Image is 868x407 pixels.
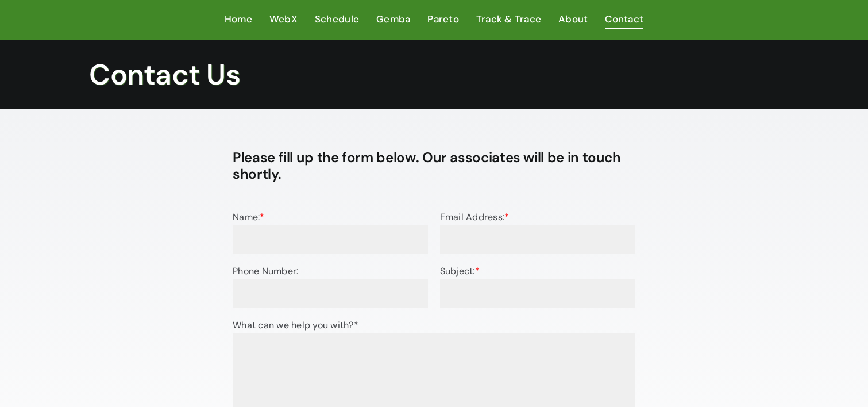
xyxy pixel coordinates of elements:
span: Pareto [427,11,459,28]
a: Contact [605,11,643,29]
input: Name:* [233,225,428,254]
span: About [558,11,588,28]
a: Pareto [427,11,459,29]
input: Subject:* [440,279,635,308]
a: Gemba [376,11,410,29]
a: Home [225,11,252,29]
label: Name: [233,211,428,245]
span: WebX [269,11,298,28]
span: Track & Trace [476,11,541,28]
label: Phone Number: [233,265,428,299]
span: Gemba [376,11,410,28]
h1: Contact Us [89,57,778,92]
a: WebX [269,11,298,29]
a: Schedule [315,11,359,29]
label: Subject: [440,265,635,299]
input: Phone Number: [233,279,428,308]
input: Email Address:* [440,225,635,254]
a: About [558,11,588,29]
span: Home [225,11,252,28]
span: Schedule [315,11,359,28]
h3: Please fill up the form below. Our associates will be in touch shortly. [233,149,635,183]
span: Contact [605,11,643,28]
a: Track & Trace [476,11,541,29]
label: What can we help you with?* [233,319,635,379]
label: Email Address: [440,211,635,245]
